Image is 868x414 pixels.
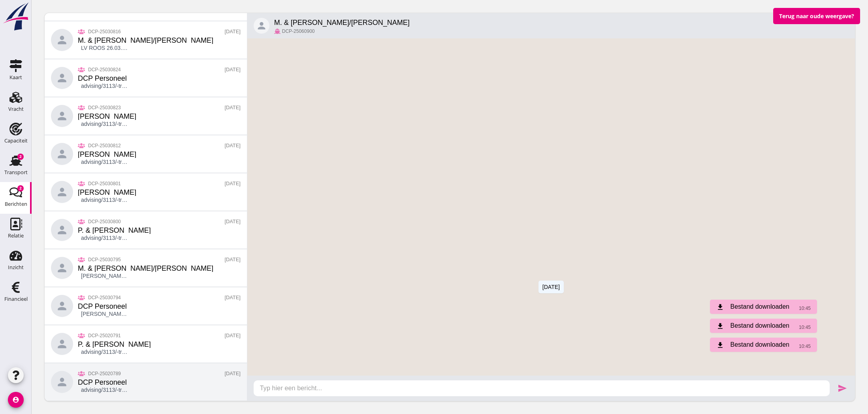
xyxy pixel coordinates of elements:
p: advising/3113/-transport-informatie-1742901758.pdf [46,120,97,128]
i: person [24,224,37,236]
small: 10:45 [767,324,779,330]
i: send [806,384,815,393]
small: [DATE] [193,370,209,377]
i: person [224,20,235,31]
i: download [685,341,693,349]
div: [DATE] [507,281,532,293]
i: download [685,322,693,330]
small: [DATE] [193,180,209,187]
div: [PERSON_NAME] [46,151,105,158]
div: M. & [PERSON_NAME]/[PERSON_NAME] [46,265,182,272]
div: P. & [PERSON_NAME] [46,341,119,348]
div: 2 [17,185,24,192]
div: DCP Personeel [46,303,97,310]
i: download [685,303,693,311]
div: [PERSON_NAME] [46,113,105,120]
div: Financieel [4,296,28,302]
small: [DATE] [193,142,209,149]
p: LV ROOS 26.03.pdf [46,44,97,52]
i: person [24,300,37,312]
span: DCP-25060900 [250,29,283,34]
div: Bestand downloaden [685,340,758,349]
div: Inzicht [8,265,24,270]
small: [DATE] [193,66,209,73]
div: M. & [PERSON_NAME]/[PERSON_NAME] [46,37,182,44]
small: DCP-25020791 [46,332,119,341]
small: DCP-25030795 [46,256,182,265]
small: [DATE] [193,256,209,263]
div: DCP Personeel [46,379,97,386]
small: DCP-25030823 [46,104,105,113]
div: Transport [4,170,28,175]
div: P. & [PERSON_NAME] [46,227,119,234]
i: person [24,262,37,274]
div: DCP Personeel [46,75,97,82]
p: [PERSON_NAME] ex Marcor - UKR Mais.pdf [46,272,97,280]
small: [DATE] [193,104,209,111]
small: [DATE] [193,218,209,225]
p: advising/3113/-transport-informatie-1740407609.pdf [46,348,97,356]
i: account_circle [8,392,24,408]
i: person [24,110,37,122]
small: [DATE] [193,332,209,339]
p: advising/3113/-transport-informatie-1742987272.pdf [46,82,97,90]
i: person [24,376,37,388]
small: DCP-25030801 [46,180,105,189]
small: DCP-25030794 [46,294,97,303]
i: person [24,338,37,350]
button: Terug naar oude weergave? [773,8,860,24]
small: 10:45 [767,343,779,349]
small: DCP-25030800 [46,218,119,227]
small: DCP-25030824 [46,66,97,75]
img: logo-small.a267ee39.svg [2,2,30,31]
div: Bestand downloaden [685,302,758,311]
div: Kaart [9,75,22,80]
div: Capaciteit [4,138,28,143]
p: advising/3113/-transport-informatie-1741254976.pdf [46,196,97,204]
div: Bestand downloaden [685,321,758,330]
i: person [24,186,37,198]
small: DCP-25020789 [46,370,97,379]
div: [PERSON_NAME] [46,189,105,196]
p: advising/3113/-transport-informatie-1739895009.pdf [46,386,97,394]
small: DCP-25030816 [46,28,182,37]
i: person [24,148,37,160]
small: DCP-25030812 [46,142,105,151]
div: Vracht [8,106,24,112]
p: advising/3113/-transport-informatie-1742201929.pdf [46,158,97,166]
span: M. & [PERSON_NAME]/[PERSON_NAME] [243,17,378,28]
small: [DATE] [193,28,209,35]
small: 10:45 [767,305,779,311]
small: [DATE] [193,294,209,301]
p: advising/3113/-transport-informatie-1741182668.pdf [46,234,97,242]
i: person [24,34,37,46]
div: Berichten [5,201,27,207]
i: person [24,72,37,84]
div: 2 [17,154,24,160]
p: [PERSON_NAME] ex [PERSON_NAME] - UKR Mais.pdf [46,310,97,318]
div: Relatie [8,233,24,238]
